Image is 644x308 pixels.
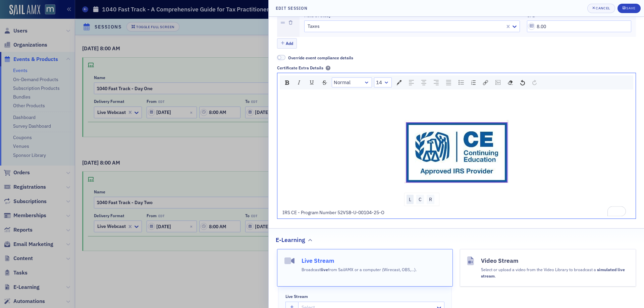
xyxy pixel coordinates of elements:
[321,267,328,272] strong: live
[431,78,441,87] div: Right
[481,267,625,278] strong: simulated live stream
[277,73,636,219] div: rdw-wrapper
[276,236,305,244] h2: E-Learning
[331,13,334,18] abbr: This field is required
[334,79,351,86] span: Normal
[405,77,455,87] div: rdw-textalign-control
[504,77,517,87] div: rdw-remove-control
[455,77,479,87] div: rdw-list-control
[281,77,331,87] div: rdw-inline-control
[277,65,323,70] div: Certificate Extra Details
[374,78,391,87] a: Font Size
[492,77,504,87] div: rdw-image-control
[618,4,641,13] button: Save
[331,77,373,87] div: rdw-block-control
[277,55,286,60] span: Override event compliance details
[404,120,509,183] img: irs-small-canva-saved-optimized.JPG
[302,256,417,265] h4: Live Stream
[460,249,636,287] button: Video StreamSelect or upload a video from the Video Library to broadcast a simulated live stream.
[517,77,540,87] div: rdw-history-control
[393,77,405,87] div: rdw-color-picker
[456,78,466,87] div: Unordered
[302,265,417,273] div: Broadcast from SailAMX or a computer (Wirecast, OBS,…).
[282,94,631,216] div: To enrich screen reader interactions, please activate Accessibility in Grammarly extension settings
[332,78,372,87] a: Block Type
[626,6,635,10] div: Save
[481,256,629,265] h4: Video Stream
[518,78,527,87] div: Undo
[277,38,297,49] button: Add
[419,78,429,87] div: Center
[596,6,610,10] div: Cancel
[530,78,539,87] div: Redo
[427,195,434,204] div: R
[307,78,317,87] div: Underline
[374,77,392,87] div: rdw-dropdown
[376,79,382,86] span: 14
[479,77,492,87] div: rdw-link-control
[481,265,629,279] div: Select or upload a video from the Video Library to broadcast a .
[288,55,353,60] span: Override event compliance details
[407,78,416,87] div: Left
[276,5,308,11] h4: Edit Session
[535,13,538,18] abbr: This field is required
[332,77,372,87] div: rdw-dropdown
[282,209,384,215] span: IRS CE - Program Number 52VS8-U-00104-25-O
[416,195,424,204] div: C
[505,78,515,87] div: Remove
[481,78,490,87] div: Link
[493,78,503,87] div: Image
[373,77,393,87] div: rdw-font-size-control
[320,78,329,87] div: Strikethrough
[407,195,414,204] div: L
[283,78,291,87] div: Bold
[587,4,615,13] button: Cancel
[469,78,478,87] div: Ordered
[277,249,453,287] button: Live StreamBroadcastlivefrom SailAMX or a computer (Wirecast, OBS,…).
[285,294,308,299] div: Live Stream
[294,78,304,87] div: Italic
[444,78,453,87] div: Justify
[280,75,633,89] div: rdw-toolbar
